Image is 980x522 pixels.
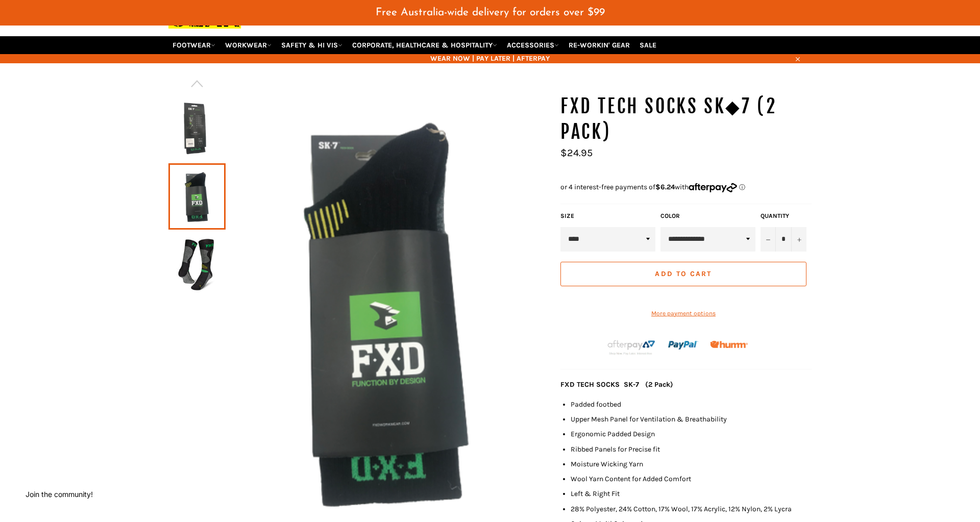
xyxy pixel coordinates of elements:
[660,212,755,220] label: Color
[560,94,812,144] h1: FXD Tech Socks SK◆7 (2 Pack)
[560,147,593,159] span: $24.95
[565,36,634,54] a: RE-WORKIN' GEAR
[761,227,776,252] button: Reduce item quantity by one
[560,380,673,389] strong: FXD TECH SOCKS SK-7 (2 Pack)
[277,36,347,54] a: SAFETY & HI VIS
[174,237,220,293] img: FXD Tech Socks SK◆7 (2 Pack) - Workin Gear
[710,341,748,349] img: Humm_core_logo_RGB-01_300x60px_small_195d8312-4386-4de7-b182-0ef9b6303a37.png
[221,36,276,54] a: WORKWEAR
[560,262,806,286] button: Add to Cart
[376,7,605,18] span: Free Australia-wide delivery for orders over $99
[761,212,806,220] label: Quantity
[168,54,812,63] span: WEAR NOW | PAY LATER | AFTERPAY
[174,100,220,156] img: FXD Tech Socks SK◆7 (2 Pack) - Workin Gear
[560,212,655,220] label: Size
[791,227,806,252] button: Increase item quantity by one
[655,269,712,278] span: Add to Cart
[571,459,812,469] li: Moisture Wicking Yarn
[571,504,812,514] li: 28% Polyester, 24% Cotton, 17% Wool, 17% Acrylic, 12% Nylon, 2% Lycra
[168,36,219,54] a: FOOTWEAR
[606,339,656,356] img: Afterpay-Logo-on-dark-bg_large.png
[571,429,812,439] li: Ergonomic Padded Design
[668,330,698,360] img: paypal.png
[348,36,501,54] a: CORPORATE, HEALTHCARE & HOSPITALITY
[571,474,812,484] li: Wool Yarn Content for Added Comfort
[571,400,812,409] li: Padded footbed
[560,309,806,318] a: More payment options
[571,489,812,499] li: Left & Right Fit
[635,36,660,54] a: SALE
[571,444,812,454] li: Ribbed Panels for Precise fit
[26,490,93,499] button: Join the community!
[571,414,812,424] li: Upper Mesh Panel for Ventilation & Breathability
[503,36,563,54] a: ACCESSORIES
